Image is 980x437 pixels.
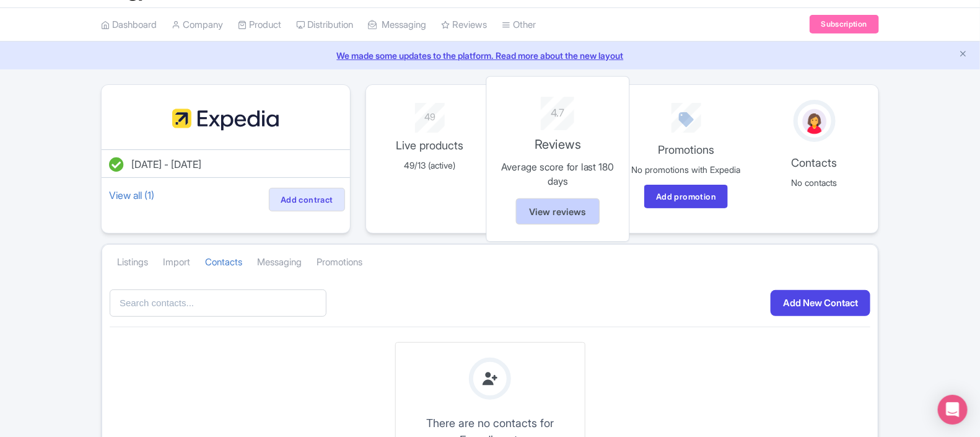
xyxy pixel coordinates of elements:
[374,159,487,172] p: 49/13 (active)
[238,8,281,42] a: Product
[629,163,743,176] p: No promotions with Expedia
[101,8,157,42] a: Dashboard
[117,245,148,280] a: Listings
[110,289,326,317] input: Search contacts...
[170,100,281,139] img: fypmqypogfuaole80hlt.svg
[496,135,621,153] p: Reviews
[644,185,728,208] a: Add promotion
[296,8,353,42] a: Distribution
[257,245,302,280] a: Messaging
[205,245,242,280] a: Contacts
[810,15,879,33] a: Subscription
[496,97,621,121] div: 4.7
[938,395,968,425] div: Open Intercom Messenger
[800,107,829,136] img: avatar_key_member-9c1dde93af8b07d7383eb8b5fb890c87.png
[374,137,487,154] p: Live products
[368,8,426,42] a: Messaging
[269,188,345,211] a: Add contract
[758,154,871,171] p: Contacts
[107,187,157,204] a: View all (1)
[758,176,871,189] p: No contacts
[516,198,600,224] a: View reviews
[172,8,223,42] a: Company
[131,158,201,170] span: [DATE] - [DATE]
[441,8,487,42] a: Reviews
[502,8,536,42] a: Other
[496,159,621,188] p: Average score for last 180 days
[317,245,362,280] a: Promotions
[771,290,870,317] a: Add New Contact
[958,48,968,62] button: Close announcement
[374,103,487,125] div: 49
[7,49,973,62] a: We made some updates to the platform. Read more about the new layout
[163,245,190,280] a: Import
[629,141,743,158] p: Promotions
